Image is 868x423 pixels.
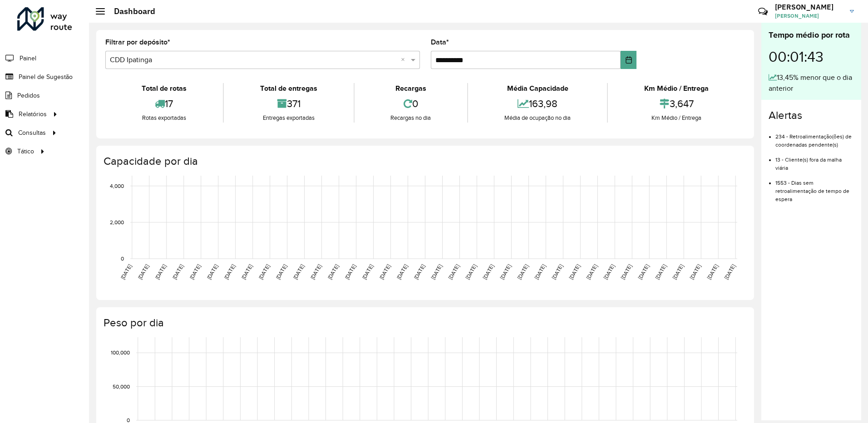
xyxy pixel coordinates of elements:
[568,263,581,280] text: [DATE]
[533,263,547,280] text: [DATE]
[154,263,167,280] text: [DATE]
[395,263,409,280] text: [DATE]
[602,263,616,280] text: [DATE]
[706,263,719,280] text: [DATE]
[551,263,564,280] text: [DATE]
[226,94,351,113] div: 371
[309,263,322,280] text: [DATE]
[470,113,605,123] div: Média de ocupação no dia
[19,109,47,119] span: Relatórios
[344,263,357,280] text: [DATE]
[113,384,130,389] text: 50,000
[105,37,170,48] label: Filtrar por depósito
[723,263,736,280] text: [DATE]
[431,37,449,48] label: Data
[775,126,854,149] li: 234 - Retroalimentação(ões) de coordenadas pendente(s)
[18,128,46,138] span: Consultas
[240,263,253,280] text: [DATE]
[482,263,495,280] text: [DATE]
[769,109,854,122] h4: Alertas
[775,3,843,11] h3: [PERSON_NAME]
[470,94,605,113] div: 163,98
[447,263,460,280] text: [DATE]
[275,263,288,280] text: [DATE]
[769,72,854,94] div: 13,45% menor que o dia anterior
[775,149,854,172] li: 13 - Cliente(s) fora da malha viária
[110,183,124,189] text: 4,000
[585,263,598,280] text: [DATE]
[610,83,743,94] div: Km Médio / Entrega
[104,316,745,330] h4: Peso por dia
[621,51,636,69] button: Choose Date
[516,263,529,280] text: [DATE]
[650,3,745,27] div: Críticas? Dúvidas? Elogios? Sugestões? Entre em contato conosco!
[17,147,34,156] span: Tático
[610,94,743,113] div: 3,647
[110,219,124,225] text: 2,000
[357,83,465,94] div: Recargas
[357,94,465,113] div: 0
[108,113,221,123] div: Rotas exportadas
[121,256,124,261] text: 0
[413,263,426,280] text: [DATE]
[108,83,221,94] div: Total de rotas
[361,263,374,280] text: [DATE]
[326,263,340,280] text: [DATE]
[430,263,443,280] text: [DATE]
[226,113,351,123] div: Entregas exportadas
[769,41,854,72] div: 00:01:43
[104,155,745,168] h4: Capacidade por dia
[470,83,605,94] div: Média Capacidade
[19,72,73,82] span: Painel de Sugestão
[401,54,409,65] span: Clear all
[127,417,130,423] text: 0
[610,113,743,123] div: Km Médio / Entrega
[226,83,351,94] div: Total de entregas
[753,2,773,21] a: Contato Rápido
[171,263,184,280] text: [DATE]
[257,263,271,280] text: [DATE]
[119,263,133,280] text: [DATE]
[206,263,219,280] text: [DATE]
[223,263,236,280] text: [DATE]
[654,263,667,280] text: [DATE]
[292,263,305,280] text: [DATE]
[499,263,512,280] text: [DATE]
[108,94,221,113] div: 17
[20,54,36,63] span: Painel
[671,263,685,280] text: [DATE]
[689,263,702,280] text: [DATE]
[775,12,843,20] span: [PERSON_NAME]
[378,263,391,280] text: [DATE]
[111,349,130,355] text: 100,000
[769,29,854,41] div: Tempo médio por rota
[188,263,202,280] text: [DATE]
[620,263,633,280] text: [DATE]
[17,91,40,100] span: Pedidos
[775,172,854,203] li: 1553 - Dias sem retroalimentação de tempo de espera
[105,6,155,16] h2: Dashboard
[464,263,478,280] text: [DATE]
[137,263,150,280] text: [DATE]
[637,263,650,280] text: [DATE]
[357,113,465,123] div: Recargas no dia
